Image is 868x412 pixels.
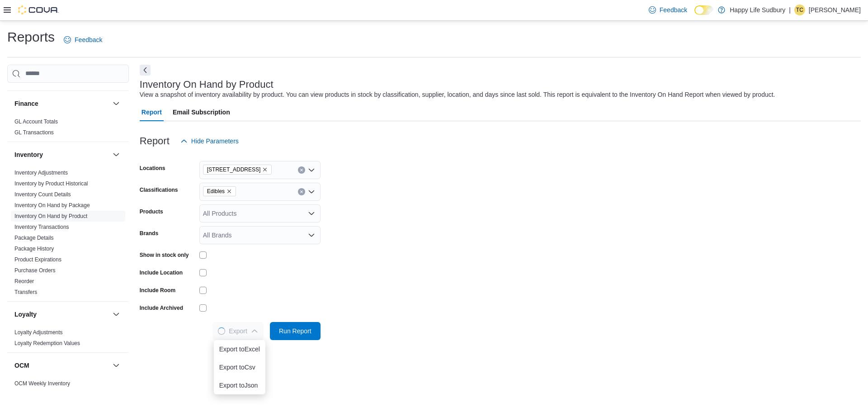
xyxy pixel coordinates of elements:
div: Tanner Chretien [794,5,805,15]
label: Classifications [140,186,178,194]
a: Inventory Adjustments [14,170,68,176]
span: Loyalty Redemption Values [14,340,80,347]
a: Package History [14,246,54,252]
button: Open list of options [308,188,315,195]
span: Export to Json [219,382,260,389]
div: View a snapshot of inventory availability by product. You can view products in stock by classific... [140,90,775,99]
span: Inventory On Hand by Package [14,202,90,209]
button: Run Report [270,322,321,340]
span: Package History [14,245,54,252]
h3: Report [140,136,170,147]
button: Clear input [298,166,305,174]
a: Inventory Transactions [14,224,69,230]
button: Loyalty [14,310,109,319]
a: Inventory On Hand by Package [14,202,90,208]
div: Loyalty [7,327,129,352]
span: Loading [218,327,225,335]
button: Finance [14,99,109,108]
a: Inventory Count Details [14,191,71,198]
a: Transfers [14,289,37,295]
a: GL Transactions [14,129,54,136]
a: Feedback [645,1,691,19]
a: OCM Weekly Inventory [14,380,70,387]
button: Open list of options [308,232,315,239]
span: Inventory On Hand by Product [14,213,87,220]
p: | [789,5,791,15]
p: [PERSON_NAME] [809,5,861,15]
button: Open list of options [308,166,315,174]
span: Inventory Adjustments [14,169,68,176]
button: Next [140,65,151,76]
span: Edibles [203,186,236,196]
h3: Inventory [14,150,43,159]
span: Product Expirations [14,256,61,263]
button: LoadingExport [212,322,263,340]
h3: Inventory On Hand by Product [140,79,274,90]
label: Products [140,208,163,215]
a: Feedback [60,31,106,49]
a: Loyalty Redemption Values [14,340,80,346]
a: Inventory On Hand by Product [14,213,87,219]
label: Locations [140,165,165,172]
button: Clear input [298,188,305,195]
h1: Reports [7,28,55,46]
span: GL Transactions [14,129,54,136]
button: OCM [14,361,109,370]
span: Email Subscription [173,103,230,121]
span: Inventory by Product Historical [14,180,88,187]
input: Dark Mode [694,5,713,15]
span: Hide Parameters [191,137,239,146]
button: Inventory [111,149,122,160]
div: Inventory [7,167,129,301]
button: OCM [111,360,122,371]
span: Loyalty Adjustments [14,329,63,336]
a: Product Expirations [14,256,61,263]
button: Remove Edibles from selection in this group [226,189,232,194]
h3: Loyalty [14,310,37,319]
span: TC [796,5,803,15]
a: Loyalty Adjustments [14,329,63,336]
a: GL Account Totals [14,118,58,125]
span: Edibles [207,187,225,196]
span: Export to Excel [219,346,260,353]
span: OCM Weekly Inventory [14,380,70,387]
button: Loyalty [111,309,122,320]
span: Feedback [75,35,102,44]
button: Export toCsv [214,358,265,376]
button: Hide Parameters [177,132,242,150]
a: Package Details [14,235,54,241]
span: Export to Csv [219,364,260,371]
span: Feedback [660,5,687,14]
img: Cova [18,5,59,14]
div: Finance [7,116,129,142]
a: Reorder [14,278,34,284]
span: [STREET_ADDRESS] [207,165,261,174]
span: GL Account Totals [14,118,58,125]
button: Export toJson [214,376,265,394]
button: Remove 3045 Old Highway 69 Unit 2 from selection in this group [262,167,268,172]
button: Finance [111,98,122,109]
span: 3045 Old Highway 69 Unit 2 [203,165,272,175]
span: Export [218,322,258,340]
button: Open list of options [308,210,315,217]
span: Transfers [14,289,37,296]
span: Inventory Transactions [14,223,69,231]
button: Export toExcel [214,340,265,358]
span: Report [142,103,162,121]
button: Inventory [14,150,109,159]
label: Brands [140,230,158,237]
label: Include Archived [140,304,183,312]
div: OCM [7,378,129,393]
p: Happy Life Sudbury [730,5,785,15]
h3: OCM [14,361,29,370]
a: Inventory by Product Historical [14,180,88,187]
label: Include Location [140,269,183,276]
h3: Finance [14,99,38,108]
label: Show in stock only [140,251,189,259]
a: Purchase Orders [14,267,56,274]
label: Include Room [140,287,175,294]
span: Purchase Orders [14,267,56,274]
